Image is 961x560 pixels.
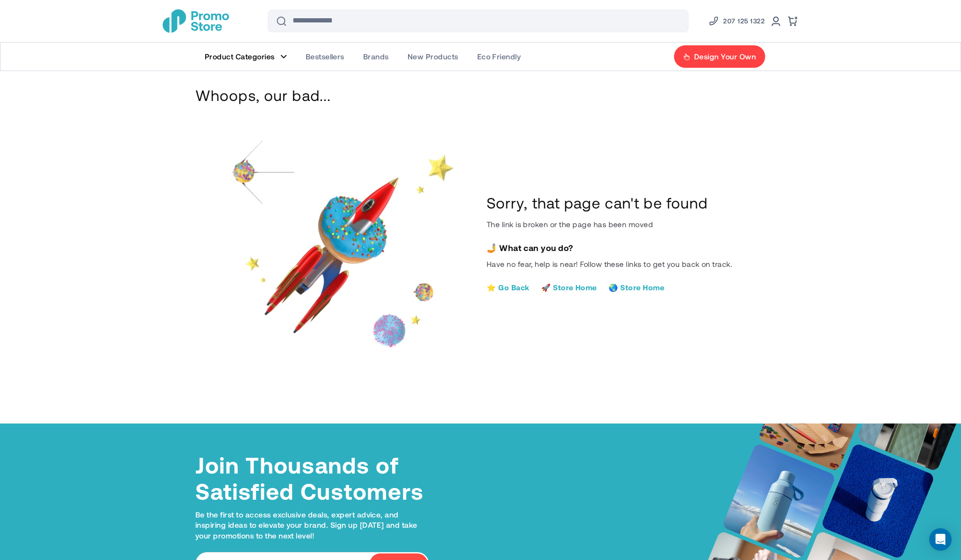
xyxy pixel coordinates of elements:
[229,138,459,361] img: Page 404
[163,9,229,33] a: store logo
[674,45,766,68] a: Design Your Own
[929,528,952,551] div: Open Intercom Messenger
[723,15,765,27] span: 207 125 1322
[468,43,531,71] a: Eco Friendly
[354,43,398,71] a: Brands
[306,52,344,61] span: Bestsellers
[195,510,429,541] p: Be the first to access exclusive deals, expert advice, and inspiring ideas to elevate your brand....
[694,52,756,61] span: Design Your Own
[296,43,354,71] a: Bestsellers
[195,85,766,105] h1: Whoops, our bad...
[487,283,530,292] a: Go Back
[487,259,732,269] p: Have no fear, help is near! Follow these links to get you back on track.
[195,43,296,71] a: Product Categories
[477,52,521,61] span: Eco Friendly
[363,52,389,61] span: Brands
[408,52,459,61] span: New Products
[398,43,468,71] a: New Products
[487,193,732,213] h1: Sorry, that page can't be found
[609,283,664,292] a: Store Home
[487,243,732,252] h3: What can you do?
[195,452,429,504] h4: Join Thousands of Satisfied Customers
[541,283,597,292] a: Store Home
[487,220,732,229] p: The link is broken or the page has been moved
[205,52,275,61] span: Product Categories
[708,15,765,27] a: Phone
[163,9,229,33] img: Promotional Merchandise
